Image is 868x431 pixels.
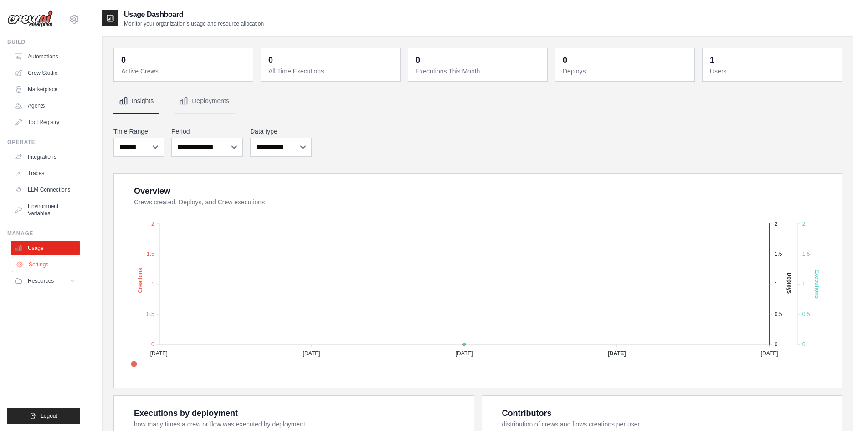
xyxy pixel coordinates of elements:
[7,10,53,28] img: Logo
[113,127,164,136] label: Time Range
[7,139,80,146] div: Operate
[802,341,806,348] tspan: 0
[416,67,542,76] dt: Executions This Month
[268,54,273,67] div: 0
[121,67,247,76] dt: Active Crews
[151,341,154,348] tspan: 0
[814,270,820,299] text: Executions
[11,182,80,197] a: LLM Connections
[456,350,473,357] tspan: [DATE]
[502,407,552,420] div: Contributors
[124,20,264,27] p: Monitor your organization's usage and resource allocation
[151,221,154,227] tspan: 2
[775,221,778,227] tspan: 2
[502,420,831,429] dt: distribution of crews and flows creations per user
[11,199,80,221] a: Environment Variables
[11,66,80,80] a: Crew Studio
[171,127,243,136] label: Period
[151,281,154,287] tspan: 1
[147,311,154,317] tspan: 0.5
[134,407,238,420] div: Executions by deployment
[761,350,778,357] tspan: [DATE]
[775,281,778,287] tspan: 1
[710,67,836,76] dt: Users
[11,82,80,97] a: Marketplace
[134,185,170,197] div: Overview
[802,221,806,227] tspan: 2
[11,115,80,130] a: Tool Registry
[41,412,57,420] span: Logout
[775,251,782,257] tspan: 1.5
[113,89,159,114] button: Insights
[11,166,80,181] a: Traces
[802,251,810,257] tspan: 1.5
[11,150,80,164] a: Integrations
[802,281,806,287] tspan: 1
[12,257,81,272] a: Settings
[775,341,778,348] tspan: 0
[113,89,842,114] nav: Tabs
[786,272,792,294] text: Deploys
[121,54,126,67] div: 0
[11,274,80,288] button: Resources
[710,54,714,67] div: 1
[416,54,420,67] div: 0
[11,49,80,64] a: Automations
[134,420,463,429] dt: how many times a crew or flow was executed by deployment
[608,350,626,357] tspan: [DATE]
[303,350,320,357] tspan: [DATE]
[7,408,80,424] button: Logout
[134,197,831,207] dt: Crews created, Deploys, and Crew executions
[250,127,312,136] label: Data type
[137,268,144,293] text: Creations
[28,277,54,285] span: Resources
[150,350,168,357] tspan: [DATE]
[563,67,689,76] dt: Deploys
[7,38,80,46] div: Build
[7,230,80,237] div: Manage
[775,311,782,317] tspan: 0.5
[268,67,395,76] dt: All Time Executions
[147,251,154,257] tspan: 1.5
[124,9,264,20] h2: Usage Dashboard
[563,54,567,67] div: 0
[174,89,235,114] button: Deployments
[11,241,80,255] a: Usage
[11,99,80,113] a: Agents
[802,311,810,317] tspan: 0.5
